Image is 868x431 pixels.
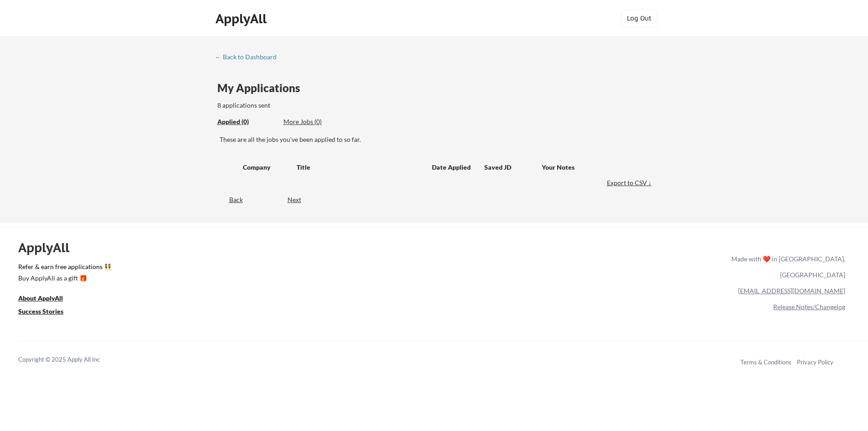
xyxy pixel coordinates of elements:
[18,264,541,273] a: Refer & earn free applications 👯‍♀️
[484,159,542,175] div: Saved JD
[215,195,243,204] div: Back
[621,9,657,27] button: Log Out
[18,275,109,281] div: Buy ApplyAll as a gift 🎁
[542,163,646,172] div: Your Notes
[773,303,845,311] a: Release Notes/Changelog
[740,358,791,366] a: Terms & Conditions
[18,307,63,315] u: Success Stories
[215,53,283,62] a: ← Back to Dashboard
[18,240,80,255] div: ApplyAll
[18,273,109,285] a: Buy ApplyAll as a gift 🎁
[18,355,123,364] div: Copyright © 2025 Apply All Inc
[18,306,76,318] a: Success Stories
[217,101,394,110] div: 8 applications sent
[217,117,277,127] div: These are all the jobs you've been applied to so far.
[18,293,76,305] a: About ApplyAll
[297,163,423,172] div: Title
[18,294,63,302] u: About ApplyAll
[220,135,654,144] div: These are all the jobs you've been applied to so far.
[217,117,277,126] div: Applied (0)
[797,358,833,366] a: Privacy Policy
[217,83,308,93] div: My Applications
[243,163,288,172] div: Company
[607,178,654,187] div: Export to CSV ↓
[432,163,472,172] div: Date Applied
[216,11,269,26] div: ApplyAll
[283,117,350,127] div: These are job applications we think you'd be a good fit for, but couldn't apply you to automatica...
[215,54,283,60] div: ← Back to Dashboard
[728,251,845,283] div: Made with ❤️ in [GEOGRAPHIC_DATA], [GEOGRAPHIC_DATA]
[283,117,350,126] div: More Jobs (0)
[738,287,845,295] a: [EMAIL_ADDRESS][DOMAIN_NAME]
[288,195,312,204] div: Next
